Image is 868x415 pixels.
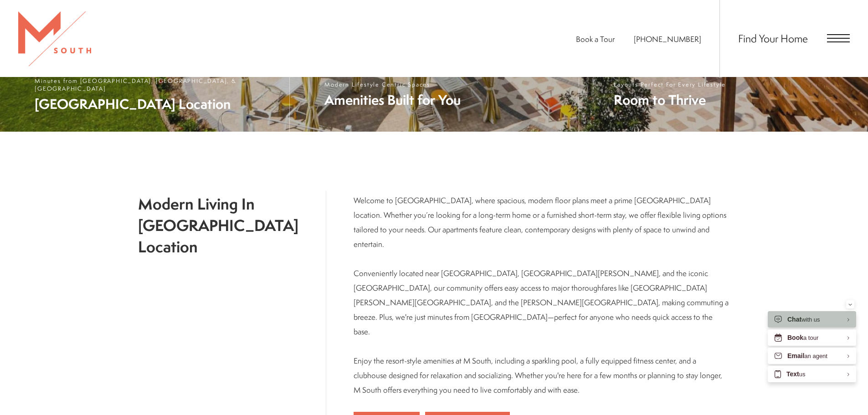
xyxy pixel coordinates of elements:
a: Find Your Home [738,31,808,46]
span: Layouts Perfect For Every Lifestyle [614,81,726,88]
h1: Modern Living In [GEOGRAPHIC_DATA] Location [138,193,298,257]
img: MSouth [18,11,91,66]
a: Layouts Perfect For Every Lifestyle [579,59,868,132]
a: Modern Lifestyle Centric Spaces [289,59,579,132]
a: Call Us at 813-570-8014 [634,34,701,44]
span: Amenities Built for You [324,91,461,109]
span: [GEOGRAPHIC_DATA] Location [35,95,280,113]
p: Welcome to [GEOGRAPHIC_DATA], where spacious, modern floor plans meet a prime [GEOGRAPHIC_DATA] l... [354,193,730,397]
span: Minutes from [GEOGRAPHIC_DATA], [GEOGRAPHIC_DATA], & [GEOGRAPHIC_DATA] [35,77,280,92]
button: Open Menu [827,34,850,42]
span: Modern Lifestyle Centric Spaces [324,81,461,88]
a: Book a Tour [576,34,615,44]
span: [PHONE_NUMBER] [634,34,701,44]
span: Room to Thrive [614,91,726,109]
